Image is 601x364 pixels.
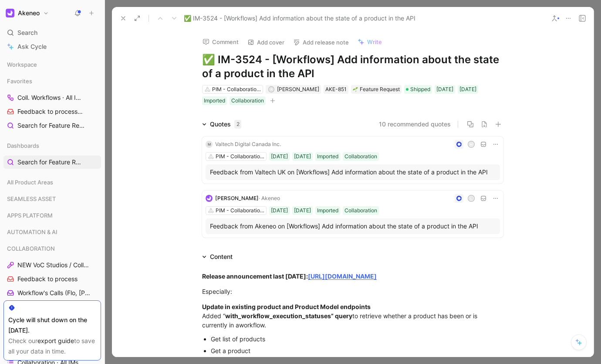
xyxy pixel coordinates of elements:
div: M [206,141,213,148]
div: A [269,87,273,92]
div: [DATE] [459,85,476,94]
span: [PERSON_NAME] [277,86,319,92]
div: Imported [204,96,225,105]
div: [DATE] [271,206,288,215]
h1: Akeneo [18,9,40,17]
a: Feedback to process [3,272,101,286]
a: [URL][DOMAIN_NAME] [308,272,377,280]
span: Workspace [7,60,37,69]
div: Feedback from Akeneo on [Workflows] Add information about the state of a product in the API [210,221,496,231]
span: Favorites [7,77,32,85]
span: [PERSON_NAME] [215,195,259,201]
div: [DATE] [271,152,288,161]
div: PIM - Collaboration Workflows [216,152,264,161]
div: Imported [317,206,338,215]
span: Feedback to process [17,275,78,283]
div: PIM - Collaboration Workflows [216,206,264,215]
div: Collaboration [344,206,377,215]
a: export guide [37,337,74,344]
div: Feature Request [353,85,400,94]
div: Favorites [3,75,101,88]
span: workflow [239,321,264,329]
span: Ask Cycle [17,41,47,52]
div: AKE-851 [325,85,347,94]
div: [DATE] [294,206,311,215]
strong: Release announcement last [DATE]: [202,272,308,280]
strong: with_ _execution_statuses” query [225,312,352,320]
div: L [469,196,474,201]
div: Valtech Digital Canada Inc. [215,140,281,149]
button: Comment [199,36,243,48]
div: APPS PLATFORM [3,209,101,222]
span: ✅ IM-3524 - [Workflows] Add information about the state of a product in the API [184,13,415,24]
div: AUTOMATION & AI [3,225,101,241]
span: APPS PLATFORM [7,211,53,220]
button: Add release note [289,36,353,48]
span: workflow [241,312,270,320]
button: Write [354,36,386,48]
span: AUTOMATION & AI [7,228,57,236]
span: Feedback to process [17,107,85,116]
div: Workspace [3,58,101,71]
a: Workflow's Calls (Flo, [PERSON_NAME], [PERSON_NAME]) [3,286,101,299]
span: COLLABORATION [7,244,55,253]
div: Added “ to retrieve whether a product has been or is currently in a . [202,302,503,330]
div: Cycle will shut down on the [DATE]. [8,315,96,336]
div: AUTOMATION & AI [3,225,101,238]
span: · Akeneo [259,195,280,201]
div: PIM - Collaboration Workflows [212,85,261,94]
div: Check our to save all your data in time. [8,336,96,357]
div: COLLABORATION [3,242,101,255]
a: Ask Cycle [3,40,101,53]
div: 2 [234,120,241,129]
span: Write [367,38,382,46]
div: Shipped [404,85,432,94]
div: SEAMLESS ASSET [3,192,101,205]
span: Search for Feature Requests [17,121,86,130]
span: SEAMLESS ASSET [7,194,56,203]
div: Collaboration [344,152,377,161]
div: All Product Areas [3,176,101,189]
span: Coll. Workflows · All IMs [17,93,86,102]
div: [DATE] [436,85,453,94]
img: 🌱 [353,87,358,92]
div: M [469,142,474,147]
img: logo [206,195,213,202]
div: Search [3,26,101,39]
div: Quotes [210,119,241,129]
div: Feedback from Valtech UK on [Workflows] Add information about the state of a product in the API [210,167,496,177]
div: DashboardsSearch for Feature Requests [3,139,101,169]
button: AkeneoAkeneo [3,7,51,19]
span: Dashboards [7,141,39,150]
span: All Product Areas [7,178,53,187]
div: Get a product [211,346,503,355]
button: Add cover [243,36,288,48]
a: Coll. Workflows · All IMs [3,91,101,104]
div: APPS PLATFORM [3,209,101,225]
a: Search for Feature Requests [3,156,101,169]
a: Feedback to processCOLLABORATION [3,105,101,118]
div: Quotes2 [199,119,245,129]
span: Search for Feature Requests [17,158,82,167]
div: Especially: [202,287,503,296]
a: NEW VoC Studios / Collaboration [3,259,101,272]
div: [DATE] [294,152,311,161]
button: 10 recommended quotes [379,119,451,129]
span: Shipped [410,85,430,94]
div: All Product Areas [3,176,101,191]
div: Get list of products [211,334,503,344]
div: Dashboards [3,139,101,152]
div: SEAMLESS ASSET [3,192,101,208]
img: Akeneo [6,9,14,17]
div: Content [199,252,236,262]
span: Search [17,27,37,38]
div: 🌱Feature Request [351,85,402,94]
h1: ✅ IM-3524 - [Workflows] Add information about the state of a product in the API [202,53,503,81]
span: NEW VoC Studios / Collaboration [17,261,91,269]
a: Search for Feature Requests [3,119,101,132]
div: Imported [317,152,338,161]
div: Collaboration [231,96,264,105]
span: Workflow's Calls (Flo, [PERSON_NAME], [PERSON_NAME]) [17,289,94,297]
strong: Update in existing product and Product Model endpoints [202,303,371,310]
